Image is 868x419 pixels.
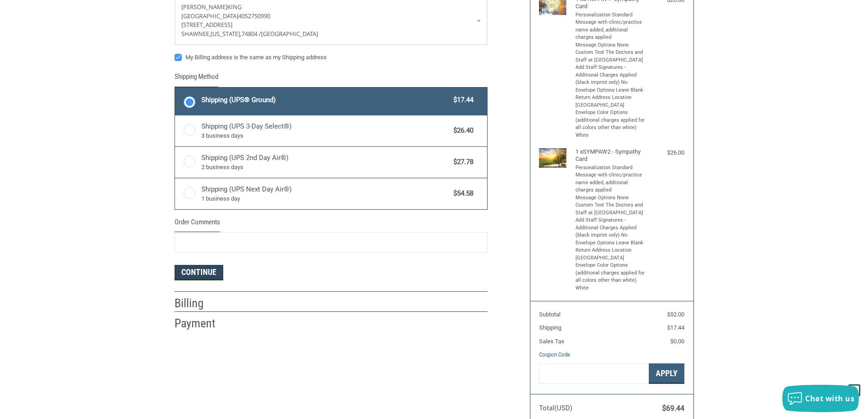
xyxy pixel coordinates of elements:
li: Custom Text The Doctors and Staff at [GEOGRAPHIC_DATA] [575,202,646,217]
span: [PERSON_NAME] [181,3,227,11]
button: Apply [649,363,684,384]
input: Gift Certificate or Coupon Code [539,363,649,384]
span: 74804 / [241,30,261,38]
span: [US_STATE], [211,30,241,38]
span: Chat with us [805,393,854,403]
li: Envelope Options Leave Blank [575,239,646,247]
li: Add Staff Signatures - Additional Charges Applied (black imprint only) No [575,64,646,87]
li: Message Options None [575,194,646,202]
span: 3 business days [201,131,449,140]
span: [GEOGRAPHIC_DATA] [181,12,238,20]
span: $17.44 [449,95,474,105]
span: [GEOGRAPHIC_DATA] [261,30,318,38]
li: Return Address Location [GEOGRAPHIC_DATA] [575,247,646,262]
li: Personalization Standard Message with clinic/practice name added, additional charges applied [575,11,646,41]
span: Shawnee, [181,30,211,38]
h4: 1 x SYMPAW2 - Sympathy Card [575,148,646,163]
span: Sales Tax [539,338,564,345]
li: Message Options None [575,41,646,49]
span: Shipping (UPS 3-Day Select®) [201,121,449,140]
span: Shipping (UPS® Ground) [201,95,449,105]
li: Envelope Color Options (additional charges applied for all colors other than white) White [575,109,646,139]
li: Envelope Options Leave Blank [575,87,646,94]
li: Custom Text The Doctors and Staff at [GEOGRAPHIC_DATA] [575,49,646,64]
span: $54.58 [449,188,474,199]
span: $17.44 [667,324,684,331]
span: Shipping [539,324,561,331]
li: Add Staff Signatures - Additional Charges Applied (black imprint only) No [575,217,646,239]
span: Total (USD) [539,404,572,412]
button: Chat with us [782,385,859,412]
legend: Order Comments [175,217,220,232]
span: Shipping (UPS 2nd Day Air®) [201,153,449,172]
span: $52.00 [667,311,684,318]
li: Return Address Location [GEOGRAPHIC_DATA] [575,94,646,109]
span: [STREET_ADDRESS] [181,21,232,29]
h2: Payment [175,316,228,331]
span: Shipping (UPS Next Day Air®) [201,184,449,203]
span: King [227,3,241,11]
span: 4052750990 [238,12,270,20]
span: 2 business days [201,163,449,172]
h2: Billing [175,296,228,311]
a: Coupon Code [539,351,570,358]
li: Personalization Standard Message with clinic/practice name added, additional charges applied [575,164,646,194]
span: 1 business day [201,194,449,203]
label: My Billing address is the same as my Shipping address [175,54,488,61]
span: $69.44 [662,404,684,413]
span: $27.78 [449,157,474,167]
div: $26.00 [648,148,684,157]
legend: Shipping Method [175,72,218,87]
span: Subtotal [539,311,560,318]
span: $26.40 [449,125,474,136]
span: $0.00 [670,338,684,345]
li: Envelope Color Options (additional charges applied for all colors other than white) White [575,262,646,292]
button: Continue [175,265,223,280]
